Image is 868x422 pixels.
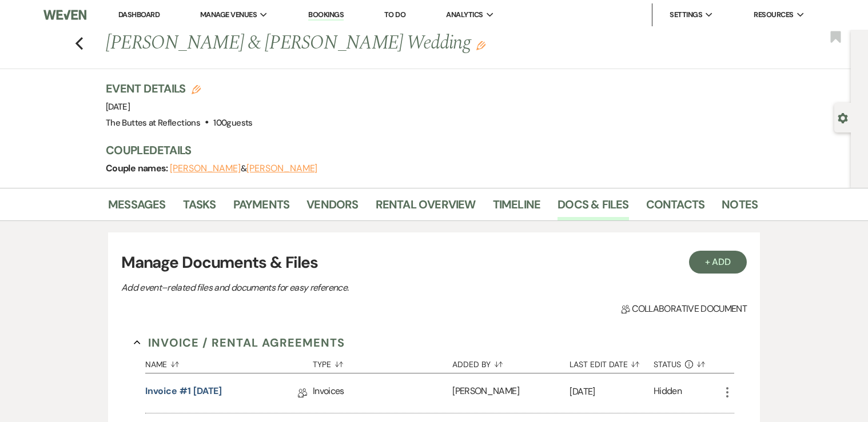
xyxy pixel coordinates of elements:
[558,195,628,220] a: Docs & Files
[476,40,485,50] button: Edit
[452,373,570,413] div: [PERSON_NAME]
[654,351,720,373] button: Status
[106,117,200,128] span: The Buttes at Reflections
[452,351,570,373] button: Added By
[306,195,358,220] a: Vendors
[145,384,222,402] a: Invoice #1 [DATE]
[722,195,758,220] a: Notes
[570,351,654,373] button: Last Edit Date
[170,163,317,174] span: &
[621,302,747,316] span: Collaborative document
[646,195,705,220] a: Contacts
[108,195,166,220] a: Messages
[246,164,317,173] button: [PERSON_NAME]
[183,195,216,220] a: Tasks
[670,9,702,21] span: Settings
[313,373,452,413] div: Invoices
[121,280,521,295] p: Add event–related files and documents for easy reference.
[493,195,541,220] a: Timeline
[384,10,405,19] a: To Do
[754,9,793,21] span: Resources
[233,195,290,220] a: Payments
[43,3,86,27] img: Weven Logo
[106,142,746,158] h3: Couple Details
[106,162,170,174] span: Couple names:
[106,101,130,112] span: [DATE]
[446,9,483,21] span: Analytics
[689,251,747,274] button: + Add
[200,9,257,21] span: Manage Venues
[134,334,345,351] button: Invoice / Rental Agreements
[313,351,452,373] button: Type
[106,30,618,57] h1: [PERSON_NAME] & [PERSON_NAME] Wedding
[654,384,682,402] div: Hidden
[106,81,253,97] h3: Event Details
[308,10,344,21] a: Bookings
[654,360,681,368] span: Status
[570,384,654,399] p: [DATE]
[838,112,848,123] button: Open lead details
[170,164,241,173] button: [PERSON_NAME]
[121,251,747,275] h3: Manage Documents & Files
[376,195,476,220] a: Rental Overview
[118,10,160,19] a: Dashboard
[145,351,313,373] button: Name
[213,117,252,128] span: 100 guests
